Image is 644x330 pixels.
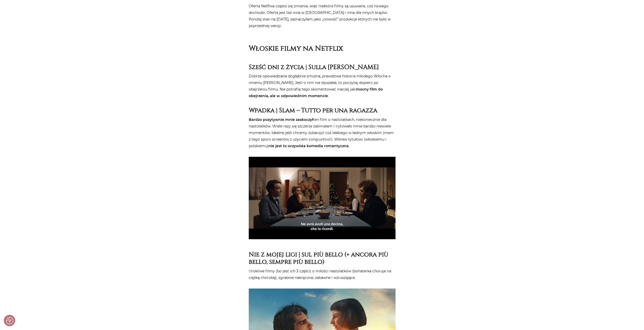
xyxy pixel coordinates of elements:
[249,117,313,122] strong: Bardzo pozytywnie mnie zaskoczył
[249,73,396,99] p: Dobrze opowiedziana dogłębnie smutna, prawdziwa historia młodego Włocha o imieniu [PERSON_NAME]. ...
[6,317,13,324] img: Revisit consent button
[249,106,377,115] strong: Wpadka | Slam – Tutto per una ragazza
[249,3,396,29] p: Oferta Netflixa często się zmienia, więc niektóre filmy są usuwane, coś nowego dochodzi. Oferta j...
[249,44,343,53] strong: Włoskie filmy na Netflix
[268,144,349,148] strong: nie jest to oczywista komedia romantyczna
[249,63,379,71] strong: Sześć dni z życia | Sulla [PERSON_NAME]
[249,116,396,149] p: ten film o nastolatkach, niekoniecznie dla nastolatków. Wiele razy się szczerze zaśmiałam i iryto...
[249,268,396,281] p: Urokliwe filmy (bo jest ich 3 części) o miłości nastolatków (bohaterka choruje na ciężką chorobę)...
[6,317,13,324] button: Preferencje co do zgód
[249,250,388,266] strong: Nie z mojej ligi | sul più bello (+ ancora più bello, sempre più bello)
